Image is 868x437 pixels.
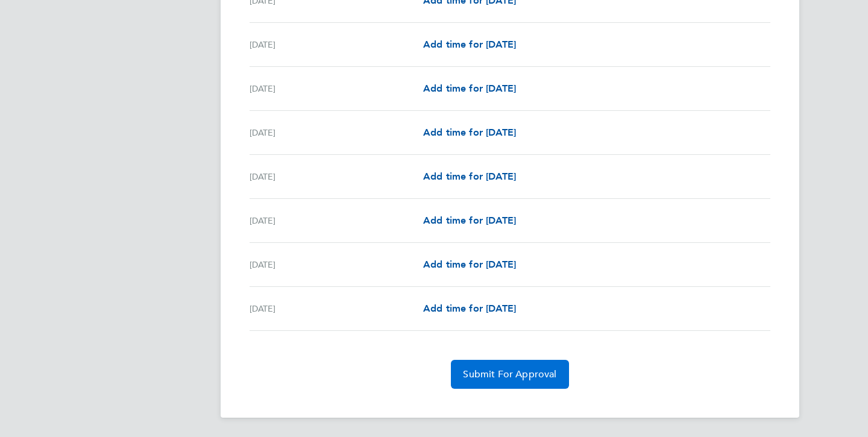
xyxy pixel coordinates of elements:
[423,37,516,52] a: Add time for [DATE]
[423,81,516,96] a: Add time for [DATE]
[250,37,423,52] div: [DATE]
[423,303,516,314] span: Add time for [DATE]
[451,360,568,389] button: Submit For Approval
[250,169,423,184] div: [DATE]
[423,215,516,226] span: Add time for [DATE]
[250,213,423,228] div: [DATE]
[423,127,516,138] span: Add time for [DATE]
[423,125,516,140] a: Add time for [DATE]
[250,257,423,272] div: [DATE]
[250,301,423,316] div: [DATE]
[423,301,516,316] a: Add time for [DATE]
[423,213,516,228] a: Add time for [DATE]
[250,125,423,140] div: [DATE]
[423,171,516,182] span: Add time for [DATE]
[423,39,516,50] span: Add time for [DATE]
[423,259,516,270] span: Add time for [DATE]
[463,368,556,380] span: Submit For Approval
[423,257,516,272] a: Add time for [DATE]
[423,169,516,184] a: Add time for [DATE]
[250,81,423,96] div: [DATE]
[423,83,516,94] span: Add time for [DATE]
